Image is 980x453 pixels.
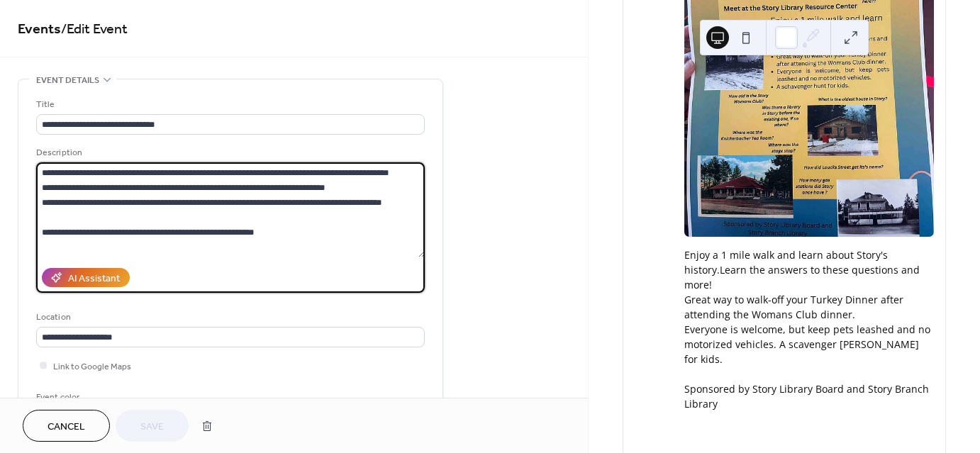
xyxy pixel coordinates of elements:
span: / Edit Event [61,16,128,43]
div: Event color [36,390,143,405]
div: Location [36,310,422,325]
div: Description [36,145,422,160]
div: Enjoy a 1 mile walk and learn about Story's history.Learn the answers to these questions and more... [684,247,934,441]
div: Title [36,97,422,112]
button: AI Assistant [42,268,130,287]
span: Event details [36,73,99,88]
span: Link to Google Maps [53,359,131,374]
button: Cancel [23,410,110,442]
span: Cancel [48,420,85,435]
a: Events [18,16,61,43]
div: AI Assistant [68,272,120,286]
